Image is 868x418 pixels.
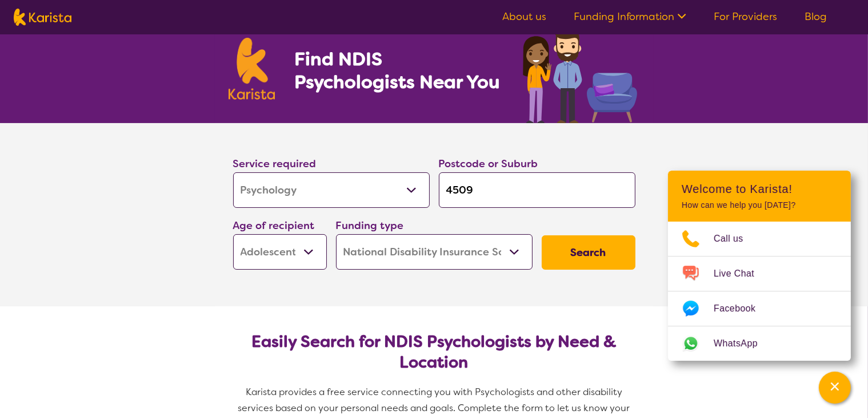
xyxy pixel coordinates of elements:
span: WhatsApp [714,335,771,352]
label: Age of recipient [233,219,315,232]
label: Postcode or Suburb [439,157,538,171]
a: About us [502,10,546,23]
a: Funding Information [574,10,686,23]
p: How can we help you [DATE]? [682,200,837,210]
h2: Welcome to Karista! [682,182,837,196]
h2: Easily Search for NDIS Psychologists by Need & Location [242,332,626,373]
button: Search [542,235,635,270]
label: Funding type [336,219,404,232]
img: Karista logo [14,9,71,26]
img: Karista logo [229,38,275,100]
input: Type [439,172,635,208]
ul: Choose channel [668,222,851,361]
h1: Find NDIS Psychologists Near You [294,48,506,93]
label: Service required [233,157,317,171]
div: Channel Menu [668,171,851,361]
a: For Providers [714,10,777,23]
span: Call us [714,230,757,247]
button: Channel Menu [819,372,851,404]
a: Web link opens in a new tab. [668,326,851,361]
a: Blog [805,10,827,23]
span: Live Chat [714,265,768,282]
img: psychology [519,23,640,123]
span: Facebook [714,300,769,317]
